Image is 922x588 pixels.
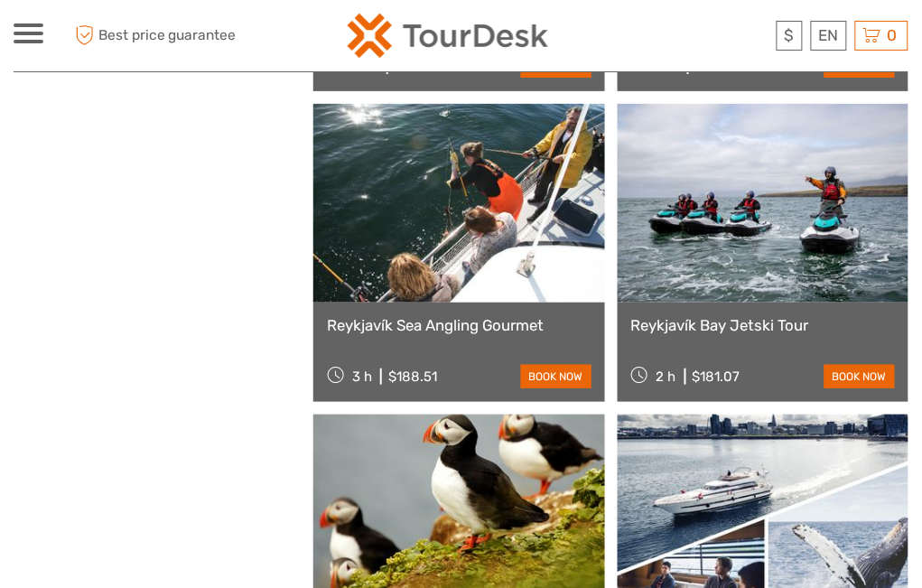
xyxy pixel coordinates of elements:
div: EN [811,21,847,51]
img: 120-15d4194f-c635-41b9-a512-a3cb382bfb57_logo_small.png [348,14,548,58]
span: 2 h [657,369,676,385]
span: 0 [885,26,900,44]
div: $181.07 [693,369,740,385]
a: Reykjavík Sea Angling Gourmet [327,316,591,334]
span: $ [785,26,795,44]
span: 3 h [352,369,372,385]
span: Best price guarantee [70,21,237,51]
div: $188.51 [388,369,437,385]
a: book now [521,365,591,388]
a: book now [824,365,895,388]
a: Reykjavík Bay Jetski Tour [631,316,895,334]
button: Open LiveChat chat widget [208,28,229,50]
p: We're away right now. Please check back later! [25,32,204,46]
